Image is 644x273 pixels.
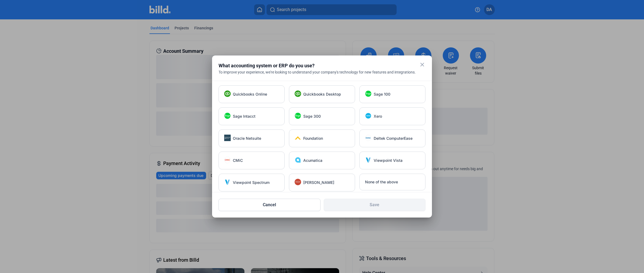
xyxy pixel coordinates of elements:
[233,180,270,185] span: Viewpoint Spectrum
[219,62,412,69] div: What accounting system or ERP do you use?
[303,92,341,97] span: Quickbooks Desktop
[374,92,390,97] span: Sage 100
[303,114,321,119] span: Sage 300
[233,136,261,141] span: Oracle Netsuite
[303,136,323,141] span: Foundation
[219,199,321,211] button: Cancel
[303,180,334,185] span: [PERSON_NAME]
[219,69,425,75] div: To improve your experience, we're looking to understand your company's technology for new feature...
[324,199,426,211] button: Save
[419,61,425,68] mat-icon: close
[374,136,413,141] span: Deltek ComputerEase
[374,114,382,119] span: Xero
[374,158,403,163] span: Viewpoint Vista
[365,179,398,185] span: None of the above
[233,114,255,119] span: Sage Intacct
[303,158,322,163] span: Acumatica
[233,158,243,163] span: CMiC
[233,92,267,97] span: Quickbooks Online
